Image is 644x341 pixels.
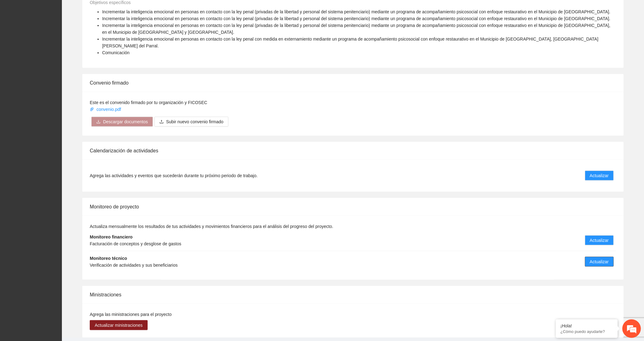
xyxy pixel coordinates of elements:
span: Actualizar [590,258,609,265]
div: Chatee con nosotros ahora [32,32,104,40]
button: Actualizar [585,171,614,181]
div: Monitoreo de proyecto [90,198,616,216]
div: Calendarización de actividades [90,142,616,160]
span: Descargar documentos [103,118,148,125]
p: ¿Cómo puedo ayudarte? [560,329,613,334]
span: paper-clip [90,107,94,111]
a: Actualizar ministraciones [90,323,148,328]
button: Actualizar [585,257,614,267]
div: Minimizar ventana de chat en vivo [102,3,116,18]
span: uploadSubir nuevo convenio firmado [154,119,228,124]
button: Actualizar [585,235,614,245]
button: downloadDescargar documentos [91,117,153,127]
span: Actualiza mensualmente los resultados de tus actividades y movimientos financieros para el anális... [90,224,333,229]
a: convenio.pdf [90,107,122,112]
span: Incrementar la inteligencia emocional en personas en contacto con la ley penal con medida en exte... [102,37,599,48]
span: Actualizar [590,172,609,179]
span: upload [159,120,164,125]
span: Incrementar la inteligencia emocional en personas en contacto con la ley penal (privadas de la li... [102,16,610,21]
span: Incrementar la inteligencia emocional en personas en contacto con la ley penal (privadas de la li... [102,23,610,35]
span: Actualizar ministraciones [95,322,143,329]
button: uploadSubir nuevo convenio firmado [154,117,228,127]
span: Actualizar [590,237,609,244]
span: Este es el convenido firmado por tu organización y FICOSEC [90,100,207,105]
span: Comunicación [102,50,130,55]
span: Agrega las actividades y eventos que sucederán durante tu próximo periodo de trabajo. [90,172,257,179]
span: Incrementar la inteligencia emocional en personas en contacto con la ley penal (privadas de la li... [102,9,610,14]
button: Actualizar ministraciones [90,320,148,330]
span: Facturación de conceptos y desglose de gastos [90,241,181,246]
div: Ministraciones [90,286,616,304]
textarea: Escriba su mensaje y pulse “Intro” [3,169,118,191]
strong: Monitoreo técnico [90,256,127,261]
span: Estamos en línea. [36,83,85,145]
span: Agrega las ministraciones para el proyecto [90,312,172,317]
span: Subir nuevo convenio firmado [166,118,223,125]
span: download [96,120,101,125]
strong: Monitoreo financiero [90,234,132,239]
span: Verificación de actividades y sus beneficiarios [90,263,178,268]
div: Convenio firmado [90,74,616,92]
div: ¡Hola! [560,323,613,328]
